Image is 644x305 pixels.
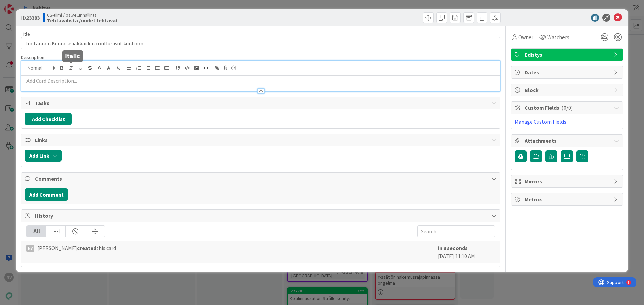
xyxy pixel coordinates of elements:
span: Tasks [35,99,488,107]
h5: Italic [65,53,80,59]
span: Custom Fields [525,104,610,112]
input: Search... [417,225,495,237]
span: Links [35,136,488,144]
div: NV [26,245,34,252]
span: ID [21,14,40,22]
div: 5 [35,3,37,8]
a: Manage Custom Fields [515,118,566,125]
span: Attachments [525,137,610,145]
label: Title [21,31,30,37]
span: Block [525,86,610,94]
span: History [35,212,488,220]
b: 23383 [26,14,40,21]
span: [PERSON_NAME] this card [37,244,116,252]
span: CS-tiimi / palvelunhallinta [47,12,118,18]
div: [DATE] 11:10 AM [438,244,495,260]
span: Comments [35,175,488,183]
b: created [77,245,96,251]
span: Description [21,54,44,60]
button: Add Link [25,150,62,162]
b: Tehtävälista /uudet tehtävät [47,18,118,23]
button: Add Comment [25,188,68,201]
span: Mirrors [525,177,610,185]
span: Watchers [547,33,569,41]
span: ( 0/0 ) [561,104,573,111]
div: All [27,226,46,237]
b: in 8 seconds [438,245,468,251]
span: Support [14,1,31,9]
span: Dates [525,68,610,76]
span: Owner [518,33,533,41]
button: Add Checklist [25,113,72,125]
span: Metrics [525,195,610,203]
input: type card name here... [21,37,500,49]
span: Edistys [525,51,610,59]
